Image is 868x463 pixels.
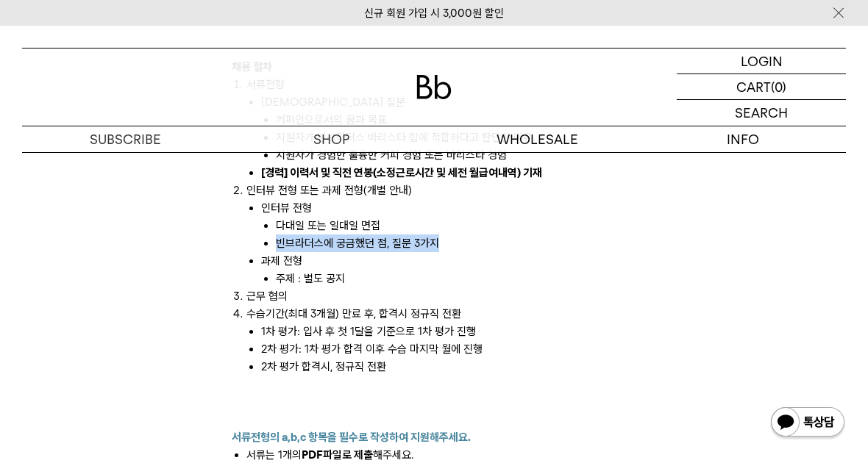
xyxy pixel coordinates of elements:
p: (0) [771,74,786,99]
li: 인터뷰 전형 또는 과제 전형(개별 안내) [246,182,636,287]
p: LOGIN [741,49,783,73]
p: INFO [640,126,846,152]
li: 과제 전형 [261,252,636,287]
b: [경력] 이력서 및 직전 연봉(소정근로시간 및 세전 월급여내역) 기재 [261,166,542,179]
a: 신규 회원 가입 시 3,000원 할인 [364,7,504,20]
li: 다대일 또는 일대일 면접 [276,217,636,234]
a: SUBSCRIBE [22,126,228,152]
li: 빈브라더스에 궁금했던 점, 질문 3가지 [276,234,636,252]
a: LOGIN [677,49,846,74]
img: 카카오톡 채널 1:1 채팅 버튼 [769,406,846,441]
span: PDF파일로 제출 [302,448,373,462]
li: 지원자가 경험한 훌륭한 커피 경험 또는 바리스타 경험 [276,146,636,164]
li: 1차 평가: 입사 후 첫 1달을 기준으로 1차 평가 진행 [261,323,636,340]
a: CART (0) [677,74,846,100]
p: WHOLESALE [434,126,640,152]
li: 주제 : 별도 공지 [276,270,636,287]
p: SEARCH [735,100,788,126]
li: 2차 평가 합격시, 정규직 전환 [261,358,636,376]
li: 인터뷰 전형 [261,199,636,252]
li: 수습기간(최대 3개월) 만료 후, 합격시 정규직 전환 [246,305,636,376]
li: 2차 평가: 1차 평가 합격 이후 수습 마지막 월에 진행 [261,340,636,358]
p: CART [736,74,771,99]
li: 근무 협의 [246,287,636,305]
img: 로고 [416,75,452,99]
b: 서류전형의 a,b,c 항목을 필수로 작성하여 지원해주세요. [232,431,471,444]
a: SHOP [228,126,434,152]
